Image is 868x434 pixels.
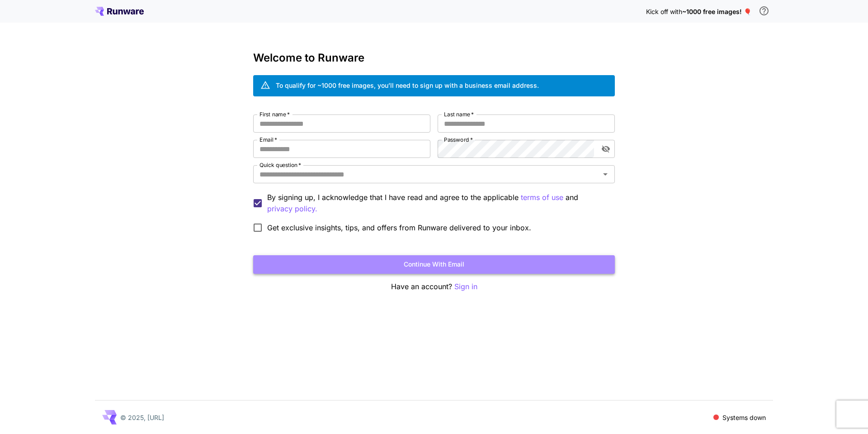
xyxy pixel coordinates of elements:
[267,203,317,215] button: By signing up, I acknowledge that I have read and agree to the applicable terms of use and
[646,8,682,15] span: Kick off with
[598,141,614,157] button: toggle password visibility
[253,52,615,64] h3: Welcome to Runware
[259,110,290,118] label: First name
[722,413,766,422] p: Systems down
[259,136,277,143] label: Email
[267,222,531,233] span: Get exclusive insights, tips, and offers from Runware delivered to your inbox.
[259,161,301,169] label: Quick question
[120,413,164,422] p: © 2025, [URL]
[521,192,563,203] button: By signing up, I acknowledge that I have read and agree to the applicable and privacy policy.
[444,136,473,143] label: Password
[253,281,615,292] p: Have an account?
[521,192,563,203] p: terms of use
[253,255,615,274] button: Continue with email
[599,168,612,181] button: Open
[267,203,317,215] p: privacy policy.
[444,110,474,118] label: Last name
[267,192,608,215] p: By signing up, I acknowledge that I have read and agree to the applicable and
[755,2,773,20] button: In order to qualify for free credit, you need to sign up with a business email address and click ...
[276,81,539,90] div: To qualify for ~1000 free images, you’ll need to sign up with a business email address.
[454,281,477,292] button: Sign in
[682,8,751,15] span: ~1000 free images! 🎈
